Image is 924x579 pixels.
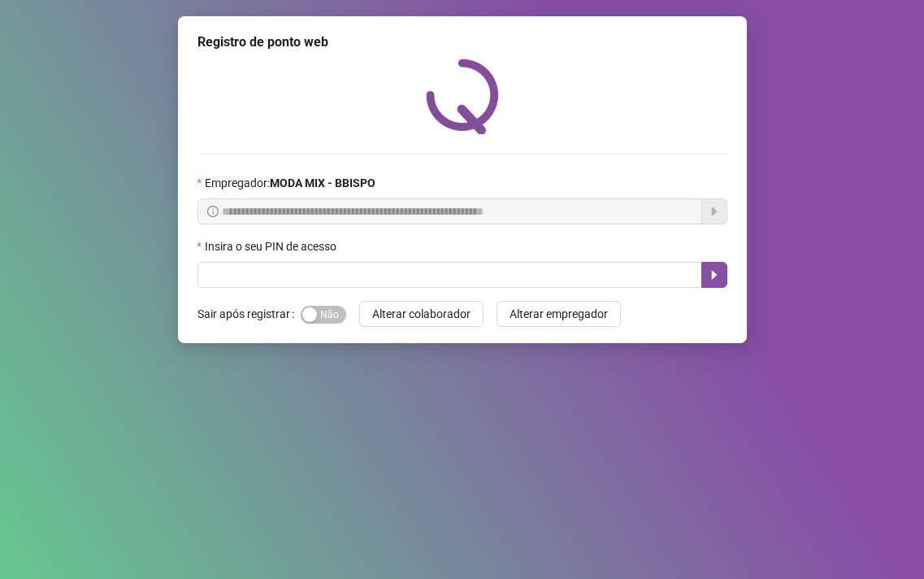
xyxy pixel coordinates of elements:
[426,59,499,134] img: QRPoint
[359,301,484,327] button: Alterar colaborador
[708,268,721,281] span: caret-right
[372,305,471,323] span: Alterar colaborador
[497,301,621,327] button: Alterar empregador
[205,174,375,192] span: Empregador :
[197,301,301,327] label: Sair após registrar
[510,305,608,323] span: Alterar empregador
[197,237,347,255] label: Insira o seu PIN de acesso
[270,176,375,189] strong: MODA MIX - BBISPO
[197,33,727,52] div: Registro de ponto web
[207,206,219,217] span: info-circle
